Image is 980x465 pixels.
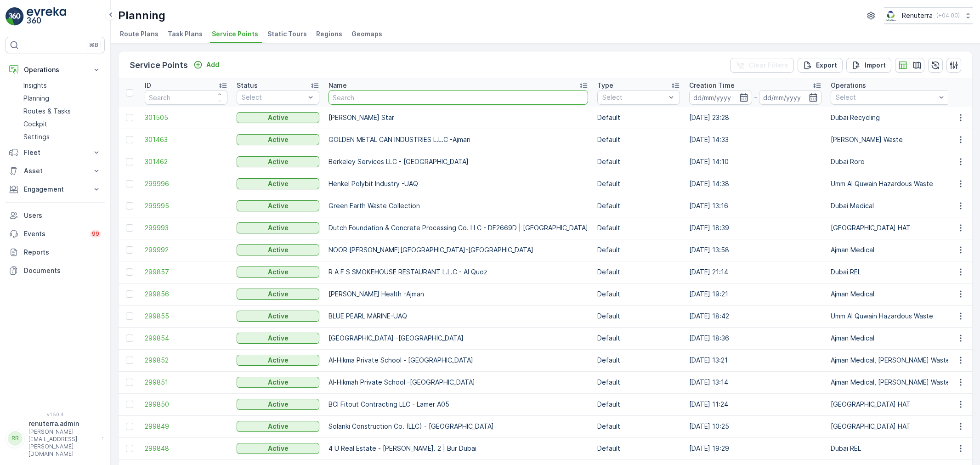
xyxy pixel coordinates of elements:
[685,261,826,283] td: [DATE] 21:14
[329,90,588,105] input: Search
[329,201,588,210] p: Green Earth Waste Collection
[329,157,588,166] p: Berkeley Services LLC - [GEOGRAPHIC_DATA]
[6,143,105,162] button: Fleet
[145,179,227,188] a: 299996
[816,61,837,70] p: Export
[329,223,588,232] p: Dutch Foundation & Concrete Processing Co. LLC - DF2669D | [GEOGRAPHIC_DATA]
[268,157,289,166] p: Active
[237,421,319,432] button: Active
[20,118,105,130] a: Cockpit
[237,311,319,322] button: Active
[329,289,588,299] p: [PERSON_NAME] Health -Ajman
[268,378,289,387] p: Active
[685,437,826,459] td: [DATE] 19:29
[145,400,227,409] a: 299850
[23,81,47,90] p: Insights
[597,334,680,343] p: Default
[126,224,133,232] div: Toggle Row Selected
[685,151,826,173] td: [DATE] 14:10
[145,135,227,144] a: 301463
[831,245,950,255] p: Ajman Medical
[126,401,133,408] div: Toggle Row Selected
[237,112,319,123] button: Active
[268,267,289,277] p: Active
[685,195,826,217] td: [DATE] 13:16
[268,444,289,453] p: Active
[831,267,950,277] p: Dubai REL
[126,268,133,276] div: Toggle Row Selected
[126,246,133,254] div: Toggle Row Selected
[597,289,680,299] p: Default
[685,371,826,393] td: [DATE] 13:14
[268,201,289,210] p: Active
[831,444,950,453] p: Dubai REL
[23,94,49,103] p: Planning
[145,378,227,387] span: 299851
[268,179,289,188] p: Active
[120,29,159,39] span: Route Plans
[597,356,680,365] p: Default
[329,400,588,409] p: BCI Fitout Contracting LLC - Lamer A05
[237,200,319,211] button: Active
[145,444,227,453] a: 299848
[145,289,227,299] a: 299856
[685,129,826,151] td: [DATE] 14:33
[23,107,71,116] p: Routes & Tasks
[23,119,47,129] p: Cockpit
[268,400,289,409] p: Active
[168,29,203,39] span: Task Plans
[831,157,950,166] p: Dubai Roro
[145,245,227,255] span: 299992
[145,90,227,105] input: Search
[126,290,133,298] div: Toggle Row Selected
[126,335,133,342] div: Toggle Row Selected
[329,378,588,387] p: Al-Hikmah Private School -[GEOGRAPHIC_DATA]
[685,349,826,371] td: [DATE] 13:21
[126,379,133,386] div: Toggle Row Selected
[748,61,788,70] p: Clear Filters
[831,113,950,122] p: Dubai Recycling
[206,60,219,69] p: Add
[597,378,680,387] p: Default
[685,217,826,239] td: [DATE] 18:39
[597,201,680,210] p: Default
[24,211,101,220] p: Users
[685,393,826,415] td: [DATE] 11:24
[126,136,133,143] div: Toggle Row Selected
[268,223,289,232] p: Active
[237,377,319,388] button: Active
[329,334,588,343] p: [GEOGRAPHIC_DATA] -[GEOGRAPHIC_DATA]
[6,61,105,79] button: Operations
[831,400,950,409] p: [GEOGRAPHIC_DATA] HAT
[145,201,227,210] span: 299995
[6,419,105,458] button: RRrenuterra.admin[PERSON_NAME][EMAIL_ADDRESS][PERSON_NAME][DOMAIN_NAME]
[268,356,289,365] p: Active
[685,239,826,261] td: [DATE] 13:58
[329,179,588,188] p: Henkel Polybit Industry -UAQ
[145,223,227,232] span: 299993
[685,283,826,305] td: [DATE] 19:21
[24,229,85,238] p: Events
[268,334,289,343] p: Active
[190,59,223,70] button: Add
[831,135,950,144] p: [PERSON_NAME] Waste
[6,261,105,280] a: Documents
[831,422,950,431] p: [GEOGRAPHIC_DATA] HAT
[237,399,319,410] button: Active
[759,90,822,105] input: dd/mm/yyyy
[268,245,289,255] p: Active
[597,312,680,321] p: Default
[685,305,826,327] td: [DATE] 18:42
[597,179,680,188] p: Default
[268,312,289,321] p: Active
[145,422,227,431] a: 299849
[20,130,105,143] a: Settings
[145,267,227,277] a: 299857
[836,93,936,102] p: Select
[329,444,588,453] p: 4 U Real Estate - [PERSON_NAME]. 2 | Bur Dubai
[27,7,66,26] img: logo_light-DOdMpM7g.png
